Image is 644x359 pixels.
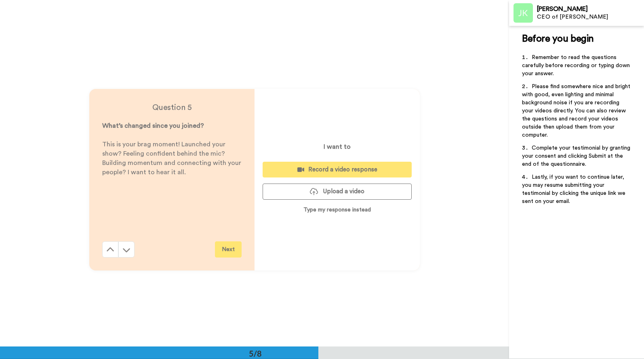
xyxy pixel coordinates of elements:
img: tab_keywords_by_traffic_grey.svg [80,47,87,53]
div: v 4.0.25 [23,13,40,19]
span: Remember to read the questions carefully before recording or typing down your answer. [522,55,631,76]
h4: Question 5 [102,102,242,113]
button: Next [215,241,242,258]
p: I want to [324,142,351,152]
span: Before you begin [522,34,593,44]
div: Domain: [DOMAIN_NAME] [21,21,89,27]
img: Profile Image [514,3,533,23]
span: Lastly, if you want to continue later, you may resume submitting your testimonial by clicking the... [522,174,627,204]
button: Record a video response [263,162,412,177]
span: What’s changed since you joined? [102,122,204,129]
div: [PERSON_NAME] [537,5,644,13]
img: tab_domain_overview_orange.svg [22,47,28,53]
div: Record a video response [269,165,405,174]
span: Complete your testimonial by granting your consent and clicking Submit at the end of the question... [522,145,632,167]
img: logo_orange.svg [13,13,19,19]
div: Keywords by Traffic [89,48,136,53]
img: website_grey.svg [13,21,19,27]
button: Upload a video [263,184,412,199]
span: Please find somewhere nice and bright with good, even lighting and minimal background noise if yo... [522,84,632,138]
div: CEO of [PERSON_NAME] [537,14,644,21]
p: Type my response instead [303,206,371,214]
div: Domain Overview [31,48,72,53]
div: 5/8 [236,348,275,359]
span: This is your brag moment! Launched your show? Feeling confident behind the mic? Building momentum... [102,141,243,175]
